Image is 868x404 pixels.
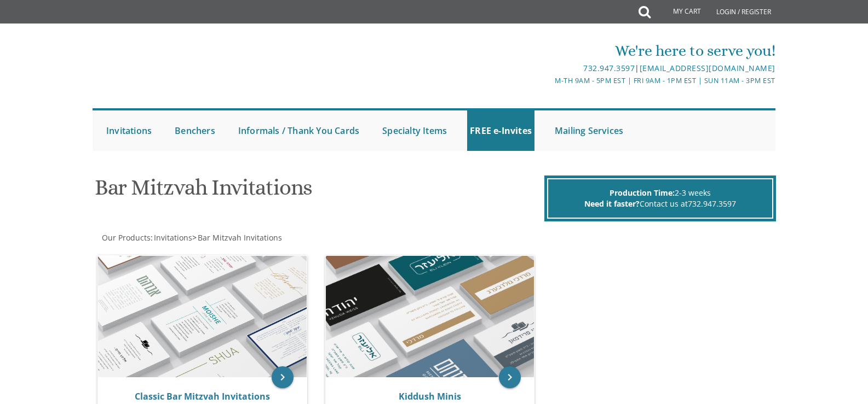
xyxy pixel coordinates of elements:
[235,110,362,151] a: Informals / Thank You Cards
[399,390,461,402] a: Kiddush Minis
[467,110,534,151] a: FREE e-Invites
[154,232,192,243] span: Invitations
[104,110,154,151] a: Invitations
[321,75,775,86] div: M-Th 9am - 5pm EST | Fri 9am - 1pm EST | Sun 11am - 3pm EST
[583,63,635,73] a: 732.947.3597
[197,232,282,243] a: Bar Mitzvah Invitations
[649,1,709,23] a: My Cart
[321,40,775,62] div: We're here to serve you!
[198,232,282,243] span: Bar Mitzvah Invitations
[192,232,282,243] span: >
[499,366,521,388] a: keyboard_arrow_right
[153,232,192,243] a: Invitations
[95,175,542,208] h1: Bar Mitzvah Invitations
[380,110,450,151] a: Specialty Items
[172,110,218,151] a: Benchers
[272,366,294,388] a: keyboard_arrow_right
[321,62,775,75] div: |
[98,256,307,377] img: Classic Bar Mitzvah Invitations
[101,232,151,243] a: Our Products
[93,232,434,243] div: :
[552,110,626,151] a: Mailing Services
[610,188,675,198] span: Production Time:
[640,63,775,73] a: [EMAIL_ADDRESS][DOMAIN_NAME]
[584,198,640,209] span: Need it faster?
[326,256,534,377] img: Kiddush Minis
[547,178,773,219] div: 2-3 weeks Contact us at
[688,198,736,209] a: 732.947.3597
[135,390,270,402] a: Classic Bar Mitzvah Invitations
